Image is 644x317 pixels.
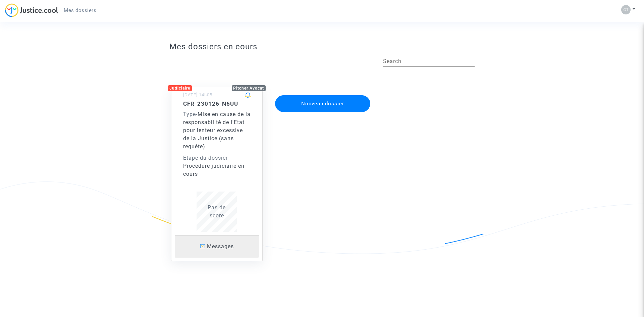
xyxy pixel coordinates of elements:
span: Pas de score [208,204,226,219]
img: jc-logo.svg [5,3,58,17]
a: JudiciairePitcher Avocat[DATE] 14h05CFR-230126-N6UUType-Mise en cause de la responsabilité de l'E... [164,73,270,261]
div: Pitcher Avocat [232,85,266,91]
h5: CFR-230126-N6UU [183,100,251,107]
span: Type [183,111,196,117]
span: - [183,111,198,117]
a: Messages [175,235,259,258]
div: Procédure judiciaire en cours [183,162,251,178]
img: 8c92d349c74caedc24e34293ebae9691 [621,5,631,14]
span: Mes dossiers [64,7,96,13]
span: Mise en cause de la responsabilité de l'Etat pour lenteur excessive de la Justice (sans requête) [183,111,251,150]
div: Judiciaire [168,85,192,91]
div: Etape du dossier [183,154,251,162]
h3: Mes dossiers en cours [169,42,475,52]
button: Nouveau dossier [275,95,370,112]
small: [DATE] 14h05 [183,92,212,97]
a: Nouveau dossier [274,91,371,97]
a: Mes dossiers [58,5,102,15]
span: Messages [207,243,234,250]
